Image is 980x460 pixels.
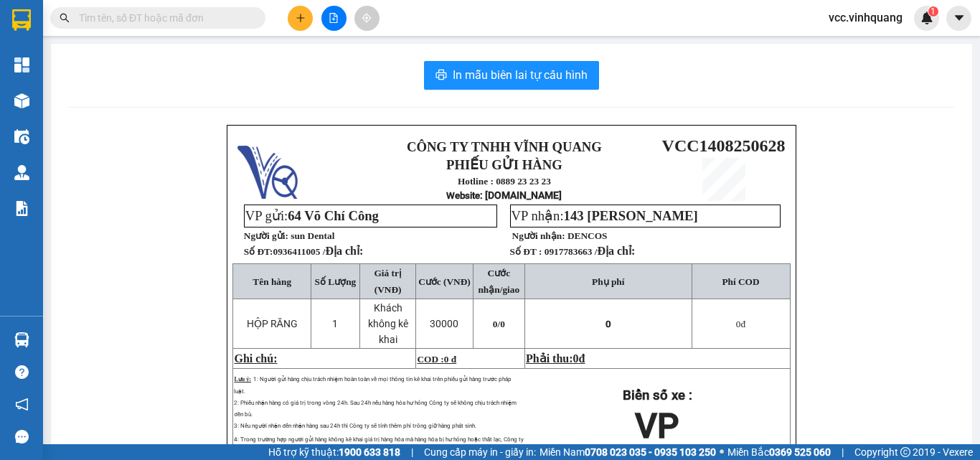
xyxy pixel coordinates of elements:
[14,332,29,347] img: warehouse-icon
[512,230,565,241] strong: Người nhận:
[920,11,933,24] img: icon-new-feature
[446,189,562,201] strong: : [DOMAIN_NAME]
[478,268,519,295] span: Cước nhận/giao
[500,319,505,329] span: 0
[234,352,277,365] span: Ghi chú:
[720,449,724,455] span: ⚪️
[296,13,306,23] span: plus
[273,246,363,257] span: 0936411005 /
[15,398,29,411] span: notification
[325,245,363,257] span: Địa chỉ:
[268,444,400,460] span: Hỗ trợ kỹ thuật:
[727,444,831,460] span: Miền Bắc
[597,245,635,257] span: Địa chỉ:
[662,136,786,155] span: VCC1408250628
[623,388,692,403] strong: Biển số xe :
[321,6,347,31] button: file-add
[374,268,401,295] span: Giá trị (VNĐ)
[234,436,524,454] span: 4: Trong trường hợp người gửi hàng không kê khai giá trị hàng hóa mà hàng hóa bị hư hỏng hoặc thấ...
[12,9,31,31] img: logo-vxr
[512,208,698,223] span: VP nhận:
[288,208,379,223] span: 64 Võ Chí Công
[368,302,408,345] span: Khách không kê khai
[354,6,380,31] button: aim
[247,318,298,329] span: HỘP RĂNG
[417,354,456,365] span: COD :
[288,6,313,31] button: plus
[15,430,29,443] span: message
[14,93,29,108] img: warehouse-icon
[900,447,910,457] span: copyright
[453,66,588,84] span: In mẫu biên lai tự cấu hình
[329,13,339,23] span: file-add
[15,365,29,379] span: question-circle
[592,276,624,287] span: Phụ phí
[585,446,716,458] strong: 0708 023 035 - 0935 103 250
[722,276,759,287] span: Phí COD
[458,176,551,187] strong: Hotline : 0889 23 23 23
[526,352,585,365] span: Phải thu:
[930,6,936,17] span: 1
[444,354,456,365] span: 0 đ
[817,9,914,27] span: vcc.vinhquang
[545,246,636,257] span: 0917783663 /
[424,61,599,90] button: printerIn mẫu biên lai tự cấu hình
[237,139,298,199] img: logo
[510,246,542,257] strong: Số ĐT :
[430,318,458,329] span: 30000
[435,69,447,83] span: printer
[14,201,29,216] img: solution-icon
[446,190,480,201] span: Website
[579,352,585,365] span: đ
[736,319,745,329] span: đ
[842,444,844,460] span: |
[769,446,831,458] strong: 0369 525 060
[407,139,602,154] strong: CÔNG TY TNHH VĨNH QUANG
[928,6,938,17] sup: 1
[424,444,536,460] span: Cung cấp máy in - giấy in:
[253,276,291,287] span: Tên hàng
[953,11,966,24] span: caret-down
[540,444,716,460] span: Miền Nam
[573,352,579,365] span: 0
[493,319,505,329] span: 0/
[79,10,248,26] input: Tìm tên, số ĐT hoặc mã đơn
[339,446,400,458] strong: 1900 633 818
[60,13,70,23] span: search
[14,165,29,180] img: warehouse-icon
[291,230,334,241] span: sun Dental
[244,230,288,241] strong: Người gửi:
[315,276,357,287] span: Số Lượng
[362,13,372,23] span: aim
[244,246,364,257] strong: Số ĐT:
[411,444,413,460] span: |
[234,423,476,429] span: 3: Nếu người nhận đến nhận hàng sau 24h thì Công ty sẽ tính thêm phí trông giữ hàng phát sinh.
[736,319,741,329] span: 0
[564,208,698,223] span: 143 [PERSON_NAME]
[606,319,611,329] span: 0
[418,276,471,287] span: Cước (VNĐ)
[946,6,971,31] button: caret-down
[446,157,562,172] strong: PHIẾU GỬI HÀNG
[234,376,250,382] span: Lưu ý:
[234,376,511,395] span: 1: Người gửi hàng chịu trách nhiệm hoàn toàn về mọi thông tin kê khai trên phiếu gửi hàng trước p...
[234,400,517,418] span: 2: Phiếu nhận hàng có giá trị trong vòng 24h. Sau 24h nếu hàng hóa hư hỏng Công ty sẽ không chịu ...
[14,129,29,144] img: warehouse-icon
[245,208,379,223] span: VP gửi:
[14,57,29,72] img: dashboard-icon
[332,318,338,329] span: 1
[567,230,608,241] span: DENCOS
